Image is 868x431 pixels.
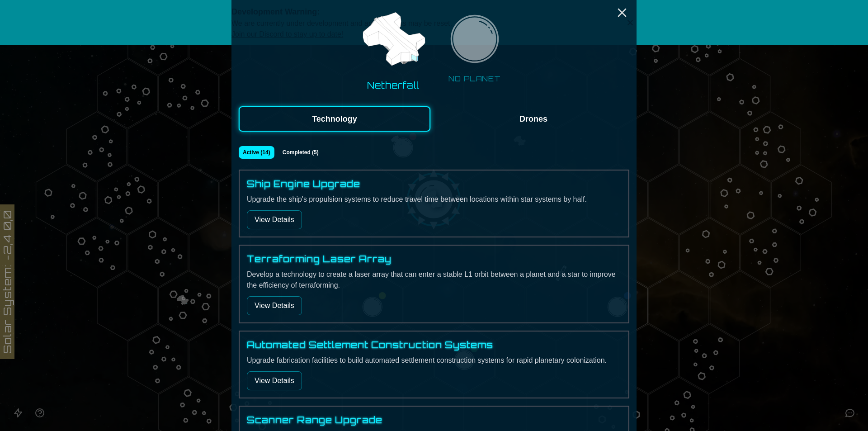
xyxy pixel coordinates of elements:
[278,146,323,159] button: Completed (5)
[247,355,621,366] p: Upgrade fabrication facilities to build automated settlement construction systems for rapid plane...
[359,5,428,75] img: Ship
[247,253,392,265] h4: Terraforming Laser Array
[247,414,382,426] h4: Scanner Range Upgrade
[247,296,302,315] button: View Details
[247,339,493,351] h4: Automated Settlement Construction Systems
[247,210,302,229] button: View Details
[350,1,436,96] button: Netherfall
[440,10,510,88] button: NO PLANET
[239,146,274,159] button: Active (14)
[247,194,621,205] p: Upgrade the ship's propulsion systems to reduce travel time between locations within star systems...
[239,106,430,132] button: Technology
[438,106,629,132] button: Drones
[615,5,629,20] button: Close
[247,178,360,190] h4: Ship Engine Upgrade
[247,269,621,291] p: Develop a technology to create a laser array that can enter a stable L1 orbit between a planet an...
[247,371,302,390] button: View Details
[446,13,503,70] img: Planet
